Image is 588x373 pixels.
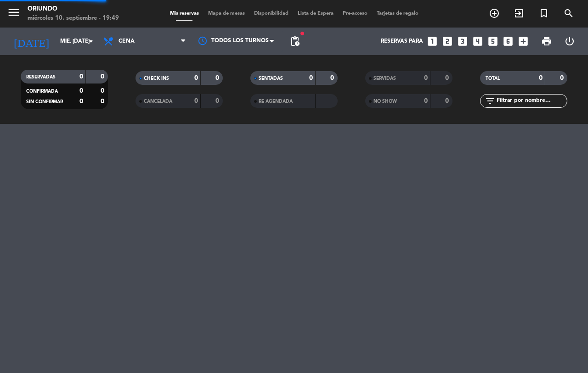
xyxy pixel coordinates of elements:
span: Lista de Espera [293,11,338,16]
span: TOTAL [486,76,500,81]
strong: 0 [215,75,221,81]
i: menu [7,6,21,19]
strong: 0 [101,98,106,105]
i: arrow_drop_down [85,36,96,47]
strong: 0 [309,75,313,81]
i: search [563,8,574,19]
span: Disponibilidad [249,11,293,16]
strong: 0 [330,75,336,81]
span: CONFIRMADA [26,89,58,94]
div: LOG OUT [558,28,581,55]
strong: 0 [194,98,198,104]
strong: 0 [445,98,451,104]
strong: 0 [79,73,83,80]
i: looks_4 [472,35,484,47]
span: Mis reservas [165,11,204,16]
span: pending_actions [289,36,300,47]
input: Filtrar por nombre... [496,96,567,106]
i: looks_6 [502,35,514,47]
strong: 0 [560,75,565,81]
i: looks_one [426,35,438,47]
div: miércoles 10. septiembre - 19:49 [28,14,119,23]
strong: 0 [424,75,428,81]
i: add_circle_outline [489,8,500,19]
i: looks_5 [487,35,499,47]
i: filter_list [485,95,496,106]
span: print [541,36,552,47]
span: SENTADAS [259,76,283,81]
span: RE AGENDADA [259,99,293,104]
strong: 0 [424,98,428,104]
strong: 0 [79,88,83,94]
i: exit_to_app [514,8,525,19]
i: [DATE] [7,31,56,51]
span: fiber_manual_record [300,31,305,36]
span: Tarjetas de regalo [372,11,423,16]
span: Cena [119,38,135,45]
span: Reservas para [381,38,423,45]
div: Oriundo [28,5,119,14]
i: looks_two [441,35,453,47]
strong: 0 [101,73,106,80]
span: Mapa de mesas [204,11,249,16]
i: power_settings_new [564,36,575,47]
span: RESERVADAS [26,75,56,79]
i: add_box [517,35,529,47]
button: menu [7,6,21,22]
span: CANCELADA [144,99,172,104]
span: SIN CONFIRMAR [26,100,63,104]
i: looks_3 [457,35,469,47]
span: CHECK INS [144,76,169,81]
span: NO SHOW [373,99,397,104]
i: turned_in_not [538,8,549,19]
strong: 0 [194,75,198,81]
strong: 0 [539,75,543,81]
strong: 0 [79,98,83,105]
span: SERVIDAS [373,76,396,81]
strong: 0 [215,98,221,104]
span: Pre-acceso [338,11,372,16]
strong: 0 [445,75,451,81]
strong: 0 [101,88,106,94]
